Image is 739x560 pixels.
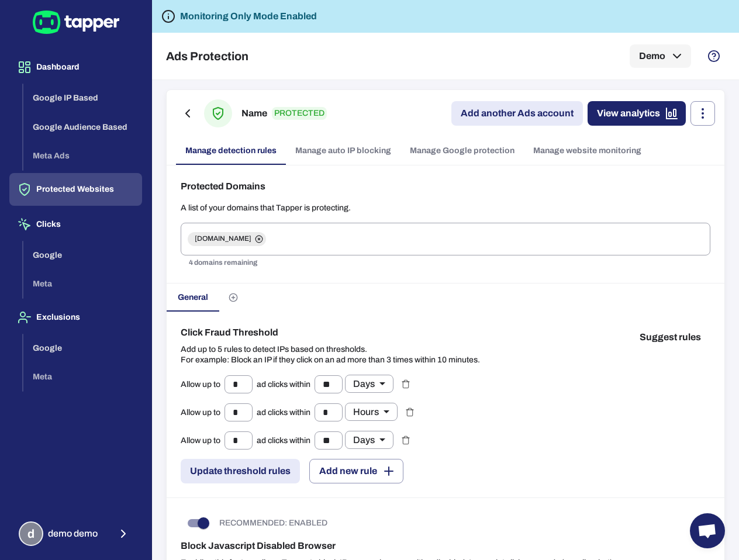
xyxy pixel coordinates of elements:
[181,344,480,365] p: Add up to 5 rules to detect IPs based on thresholds. For example: Block an IP if they click on an...
[588,101,686,126] a: View analytics
[181,539,710,553] h6: Block Javascript Disabled Browser
[9,51,142,84] button: Dashboard
[9,301,142,334] button: Exclusions
[345,375,393,393] div: Days
[9,312,142,322] a: Exclusions
[524,137,651,165] a: Manage website monitoring
[9,219,142,229] a: Clicks
[23,342,142,352] a: Google
[23,249,142,259] a: Google
[23,241,142,270] button: Google
[241,106,267,120] h6: Name
[23,334,142,363] button: Google
[272,107,327,120] p: PROTECTED
[9,208,142,241] button: Clicks
[176,137,286,165] a: Manage detection rules
[345,403,398,421] div: Hours
[188,232,266,246] div: [DOMAIN_NAME]
[451,101,583,126] a: Add another Ads account
[161,9,175,23] svg: Tapper is not blocking any fraudulent activity for this domain
[189,257,702,269] p: 4 domains remaining
[181,459,300,483] button: Update threshold rules
[188,234,258,244] span: [DOMAIN_NAME]
[9,517,142,551] button: ddemo demo
[19,521,43,546] div: d
[309,459,403,483] button: Add new rule
[181,326,480,340] h6: Click Fraud Threshold
[630,326,710,349] button: Suggest rules
[9,173,142,206] button: Protected Websites
[166,49,248,63] h5: Ads Protection
[181,375,393,393] div: Allow up to ad clicks within
[181,179,710,193] h6: Protected Domains
[219,284,247,312] button: Create custom rules for another ad account
[181,203,710,213] p: A list of your domains that Tapper is protecting.
[9,61,142,71] a: Dashboard
[23,84,142,113] button: Google IP Based
[180,9,317,23] h6: Monitoring Only Mode Enabled
[23,121,142,131] a: Google Audience Based
[181,403,398,421] div: Allow up to ad clicks within
[400,137,524,165] a: Manage Google protection
[9,184,142,193] a: Protected Websites
[181,431,393,450] div: Allow up to ad clicks within
[178,292,208,303] span: General
[23,113,142,142] button: Google Audience Based
[345,431,393,449] div: Days
[48,528,98,540] span: demo demo
[286,137,400,165] a: Manage auto IP blocking
[219,518,327,528] p: RECOMMENDED: ENABLED
[690,513,725,548] a: Open chat
[630,44,691,68] button: Demo
[23,92,142,102] a: Google IP Based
